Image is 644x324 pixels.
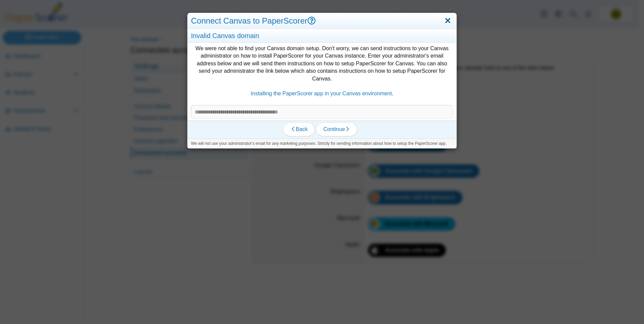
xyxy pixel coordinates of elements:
[283,123,315,136] a: Back
[316,123,357,136] button: Continue
[188,13,456,29] div: Connect Canvas to PaperScorer
[443,15,453,27] a: Close
[188,43,456,121] div: We were not able to find your Canvas domain setup. Don't worry, we can send instructions to your ...
[290,126,308,132] span: Back
[323,126,350,132] span: Continue
[251,91,392,96] a: Installing the PaperScorer app in your Canvas environment
[188,138,456,149] div: We will not use your administrator's email for any marketing purposes. Strictly for sending infor...
[188,29,456,43] div: Invalid Canvas domain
